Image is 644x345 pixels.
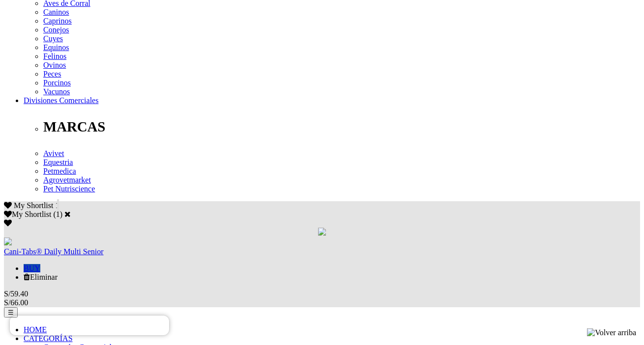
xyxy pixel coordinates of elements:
a: Caninos [43,8,69,16]
a: Pet Nutriscience [43,185,95,193]
img: loading.gif [318,228,326,236]
a: Vacunos [43,87,70,96]
a: Porcinos [43,79,71,87]
label: 1 [56,210,60,218]
a: Equinos [43,43,69,52]
a: Ovinos [43,61,66,69]
a: Avivet [43,149,64,158]
div: S/59.40 [4,290,640,298]
a: Equestria [43,158,73,166]
a: Petmedica [43,167,76,175]
img: Volver arriba [587,328,636,337]
a: Conejos [43,26,69,34]
a: Cuyes [43,34,63,43]
a: Divisiones Comerciales [24,96,98,105]
a: Peces [43,70,61,78]
a: Cani-Tabs® Daily Multi Senior [4,247,104,256]
a: Caprinos [43,17,72,25]
span: ( ) [53,210,62,218]
span: 1 [55,201,59,210]
label: My Shortlist [4,210,51,218]
button: ☰ [4,307,18,318]
div: Eliminar [24,273,640,282]
a: CATEGORÍAS [24,334,73,343]
a: BUY [24,264,40,272]
span: My Shortlist [14,201,53,210]
iframe: Brevo live chat [10,316,169,335]
a: Agrovetmarket [43,176,91,184]
a: Felinos [43,52,66,60]
a: Cerrar [64,210,71,218]
div: S/66.00 [4,298,640,307]
img: cani-tabs-daily-multi-senior.jpg [4,238,12,245]
p: MARCAS [43,119,640,135]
